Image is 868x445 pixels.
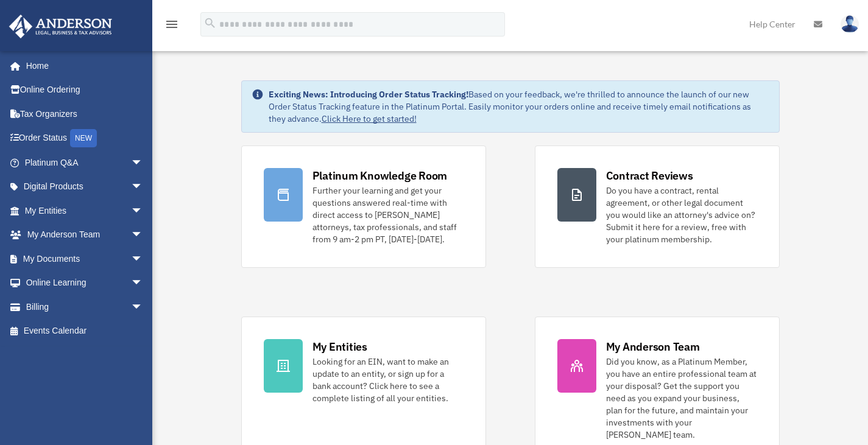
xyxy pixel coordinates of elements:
[841,15,859,33] img: User Pic
[606,356,757,441] div: Did you know, as a Platinum Member, you have an entire professional team at your disposal? Get th...
[9,223,161,247] a: My Anderson Teamarrow_drop_down
[131,175,155,200] span: arrow_drop_down
[606,168,693,183] div: Contract Reviews
[131,150,155,175] span: arrow_drop_down
[9,78,161,102] a: Online Ordering
[9,271,161,295] a: Online Learningarrow_drop_down
[312,339,367,354] div: My Entities
[131,271,155,296] span: arrow_drop_down
[312,168,448,183] div: Platinum Knowledge Room
[269,89,468,100] strong: Exciting News: Introducing Order Status Tracking!
[606,184,757,245] div: Do you have a contract, rental agreement, or other legal document you would like an attorney's ad...
[164,17,179,32] i: menu
[312,356,464,404] div: Looking for an EIN, want to make an update to an entity, or sign up for a bank account? Click her...
[9,175,161,199] a: Digital Productsarrow_drop_down
[606,339,700,354] div: My Anderson Team
[131,198,155,223] span: arrow_drop_down
[131,295,155,320] span: arrow_drop_down
[9,319,161,343] a: Events Calendar
[9,54,155,78] a: Home
[9,126,161,151] a: Order StatusNEW
[9,295,161,319] a: Billingarrow_drop_down
[269,88,769,125] div: Based on your feedback, we're thrilled to announce the launch of our new Order Status Tracking fe...
[9,247,161,271] a: My Documentsarrow_drop_down
[70,129,97,147] div: NEW
[131,247,155,272] span: arrow_drop_down
[322,113,417,124] a: Click Here to get started!
[203,16,217,30] i: search
[241,145,486,268] a: Platinum Knowledge Room Further your learning and get your questions answered real-time with dire...
[9,150,161,175] a: Platinum Q&Aarrow_drop_down
[5,15,116,38] img: Anderson Advisors Platinum Portal
[535,145,780,268] a: Contract Reviews Do you have a contract, rental agreement, or other legal document you would like...
[164,21,179,32] a: menu
[9,102,161,126] a: Tax Organizers
[312,184,464,245] div: Further your learning and get your questions answered real-time with direct access to [PERSON_NAM...
[131,223,155,248] span: arrow_drop_down
[9,198,161,223] a: My Entitiesarrow_drop_down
